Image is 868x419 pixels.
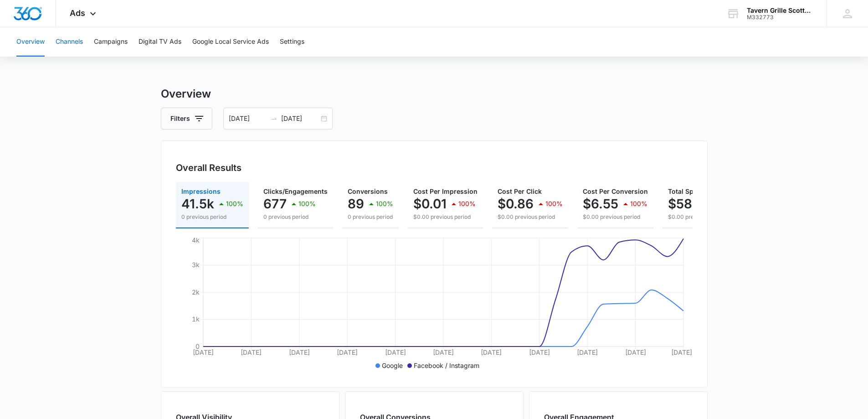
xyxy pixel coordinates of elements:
[671,348,692,356] tspan: [DATE]
[192,288,200,296] tspan: 2k
[348,187,388,195] span: Conversions
[195,342,200,350] tspan: 0
[56,27,83,57] button: Channels
[529,348,550,356] tspan: [DATE]
[161,86,708,102] h3: Overview
[192,27,269,57] button: Google Local Service Ads
[583,197,618,211] p: $6.55
[668,197,720,211] p: $583.36
[139,27,181,57] button: Digital TV Ads
[70,8,85,18] span: Ads
[414,361,479,370] p: Facebook / Instagram
[263,187,328,195] span: Clicks/Engagements
[192,315,200,323] tspan: 1k
[625,348,646,356] tspan: [DATE]
[413,187,478,195] span: Cost Per Impression
[176,161,241,175] h3: Overall Results
[192,261,200,269] tspan: 3k
[583,187,648,195] span: Cost Per Conversion
[181,213,243,221] p: 0 previous period
[229,114,267,124] input: Start date
[376,201,393,207] p: 100%
[577,348,598,356] tspan: [DATE]
[241,348,262,356] tspan: [DATE]
[337,348,358,356] tspan: [DATE]
[498,197,534,211] p: $0.86
[382,361,403,370] p: Google
[348,213,393,221] p: 0 previous period
[413,213,478,221] p: $0.00 previous period
[181,197,214,211] p: 41.5k
[668,187,705,195] span: Total Spend
[458,201,476,207] p: 100%
[298,201,316,207] p: 100%
[348,197,364,211] p: 89
[498,187,542,195] span: Cost Per Click
[413,197,447,211] p: $0.01
[192,236,200,244] tspan: 4k
[161,108,212,129] button: Filters
[281,114,319,124] input: End date
[747,7,813,14] div: account name
[94,27,128,57] button: Campaigns
[385,348,406,356] tspan: [DATE]
[263,197,287,211] p: 677
[433,348,454,356] tspan: [DATE]
[226,201,243,207] p: 100%
[498,213,563,221] p: $0.00 previous period
[583,213,648,221] p: $0.00 previous period
[630,201,647,207] p: 100%
[181,187,221,195] span: Impressions
[747,14,813,21] div: account id
[280,27,304,57] button: Settings
[270,115,277,122] span: to
[288,348,309,356] tspan: [DATE]
[668,213,749,221] p: $0.00 previous period
[270,115,277,122] span: swap-right
[263,213,328,221] p: 0 previous period
[545,201,563,207] p: 100%
[481,348,502,356] tspan: [DATE]
[16,27,45,57] button: Overview
[193,348,214,356] tspan: [DATE]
